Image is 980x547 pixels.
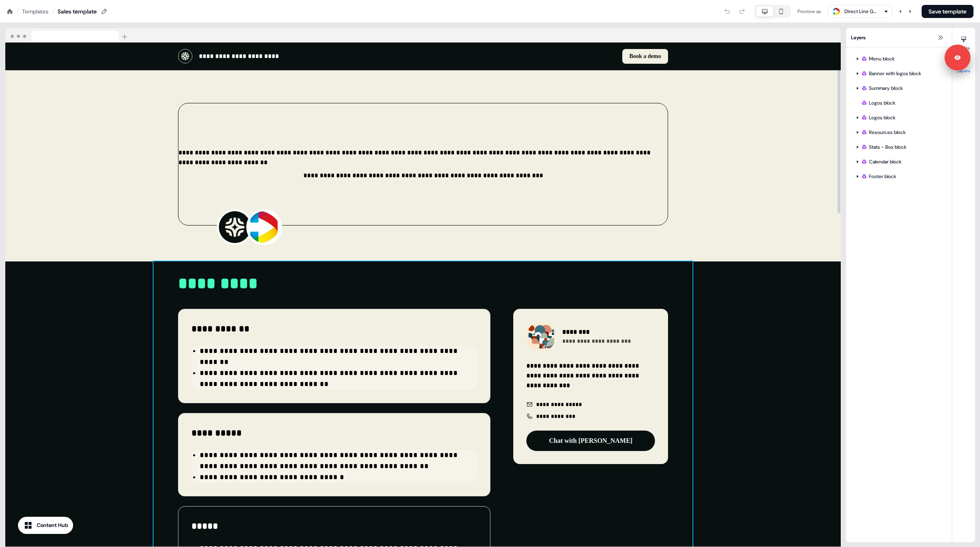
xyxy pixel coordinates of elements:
div: Stats - Box block [851,141,947,154]
div: Layers [846,28,952,47]
div: / [52,7,54,16]
div: Calendar block [851,155,947,168]
div: Sales template [58,7,97,16]
img: Contact photo [526,322,556,351]
div: Stats - Box block [861,143,944,151]
div: Banner with logos block [851,67,947,80]
div: Banner with logos block [861,69,944,78]
button: Direct Line Group [828,5,892,18]
div: Logos block [861,99,944,107]
div: Resources block [851,126,947,139]
div: Preview as [797,7,821,16]
div: / [16,7,19,16]
div: Summary block [851,82,947,95]
div: Footer block [851,170,947,183]
div: Menu block [851,52,947,65]
button: Book a demo [622,49,668,64]
div: Resources block [861,128,944,136]
div: Book a demo [426,49,668,64]
div: Footer block [861,172,944,181]
img: Browser topbar [5,28,131,43]
div: Menu block [861,55,944,63]
div: Logos block [851,96,947,109]
div: Logos block [851,111,947,124]
button: Content Hub [18,517,73,534]
button: Styles [952,33,975,51]
img: Icon [526,401,533,408]
a: Templates [22,7,49,16]
div: Logos block [861,114,944,122]
div: Calendar block [861,158,944,166]
button: Chat with [PERSON_NAME] [526,431,655,451]
div: Direct Line Group [844,7,877,16]
div: Content Hub [37,521,68,529]
div: Summary block [861,84,944,92]
button: Save template [922,5,973,18]
img: Icon [526,413,533,420]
